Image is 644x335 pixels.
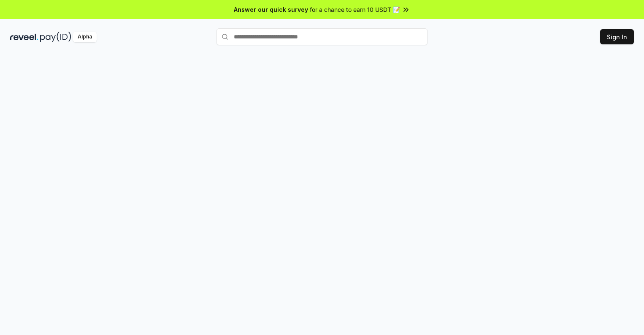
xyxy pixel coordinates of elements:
[73,32,97,42] div: Alpha
[234,5,308,14] span: Answer our quick survey
[600,29,634,44] button: Sign In
[310,5,400,14] span: for a chance to earn 10 USDT 📝
[40,32,71,42] img: pay_id
[10,32,38,42] img: reveel_dark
